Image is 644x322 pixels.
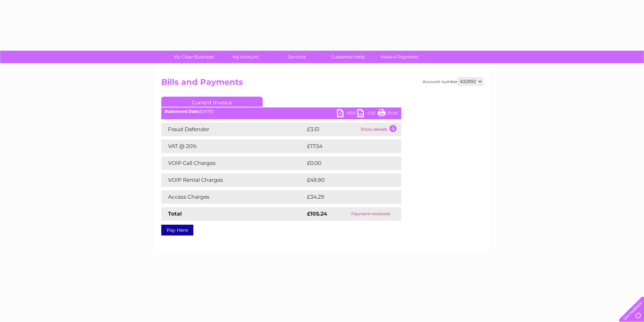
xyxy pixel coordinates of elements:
td: Access Charges [161,190,305,204]
h2: Bills and Payments [161,77,483,90]
td: VOIP Rental Charges [161,173,305,187]
div: [DATE] [161,109,401,114]
a: Make A Payment [372,51,427,63]
td: Payment received [340,207,401,221]
td: £17.54 [305,140,387,153]
a: Current Invoice [161,97,263,107]
a: Services [269,51,325,63]
td: VOIP Call Charges [161,156,305,170]
td: Fraud Defender [161,123,305,136]
a: My Clear Business [166,51,222,63]
a: My Account [217,51,273,63]
div: Account number [423,77,483,85]
a: Pay Here [161,225,193,236]
td: £3.51 [305,123,359,136]
td: £0.00 [305,156,386,170]
a: CSV [357,109,378,119]
b: Statement Date: [165,109,199,114]
td: Show details [359,123,401,136]
a: PDF [337,109,357,119]
td: VAT @ 20% [161,140,305,153]
td: £49.90 [305,173,388,187]
a: Print [378,109,398,119]
a: Customer Help [320,51,376,63]
td: £34.29 [305,190,388,204]
strong: £105.24 [307,210,327,217]
strong: Total [168,210,182,217]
